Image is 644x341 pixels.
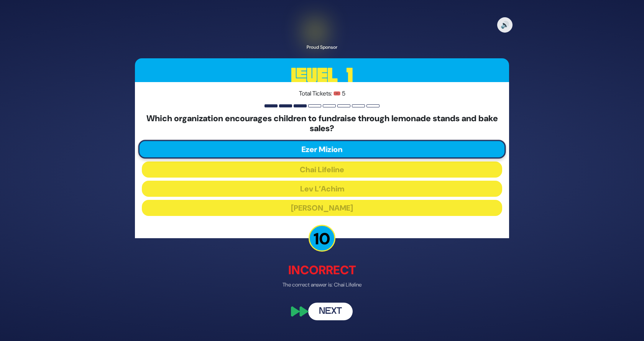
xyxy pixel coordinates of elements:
[308,303,353,320] button: Next
[142,114,502,134] h5: Which organization encourages children to fundraise through lemonade stands and bake sales?
[309,225,335,252] p: 10
[142,181,502,197] button: Lev L’Achim
[307,44,337,51] div: Proud Sponsor
[142,200,502,216] button: [PERSON_NAME]
[135,281,509,289] p: The correct answer is: Chai Lifeline
[142,161,502,178] button: Chai Lifeline
[135,58,509,93] h3: Level 1
[142,89,502,98] p: Total Tickets: 🎟️ 5
[497,17,513,33] button: 🔊
[138,140,506,158] button: Ezer Mizion
[135,261,509,279] p: Incorrect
